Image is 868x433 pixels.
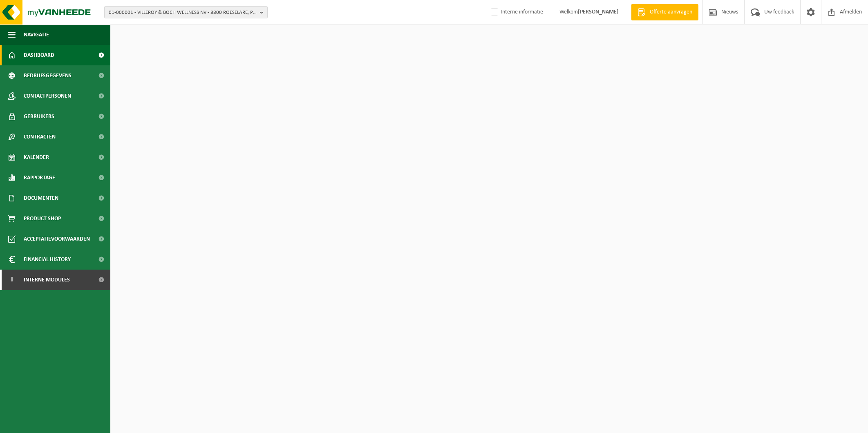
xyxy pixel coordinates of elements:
span: Product Shop [24,208,61,229]
span: Navigatie [24,25,49,45]
span: 01-000001 - VILLEROY & BOCH WELLNESS NV - 8800 ROESELARE, POPULIERSTRAAT 1 [109,7,257,19]
span: Kalender [24,147,49,167]
span: Interne modules [24,270,70,290]
span: Rapportage [24,167,55,188]
span: Financial History [24,249,71,270]
span: Contracten [24,127,56,147]
span: Acceptatievoorwaarden [24,229,90,249]
button: 01-000001 - VILLEROY & BOCH WELLNESS NV - 8800 ROESELARE, POPULIERSTRAAT 1 [104,6,268,18]
label: Interne informatie [489,6,543,18]
span: Contactpersonen [24,86,71,106]
strong: [PERSON_NAME] [578,9,619,15]
a: Offerte aanvragen [631,4,698,20]
span: I [8,270,16,290]
span: Offerte aanvragen [648,8,694,16]
span: Documenten [24,188,58,208]
span: Gebruikers [24,106,54,127]
span: Dashboard [24,45,54,65]
span: Bedrijfsgegevens [24,65,72,86]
